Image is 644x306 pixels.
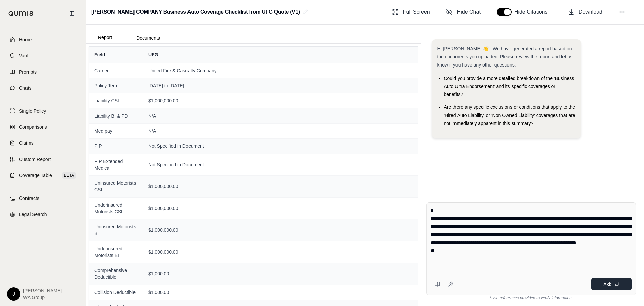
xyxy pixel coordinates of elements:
[19,107,46,114] span: Single Policy
[19,211,47,218] span: Legal Search
[19,195,39,202] span: Contracts
[94,67,138,74] span: Carrier
[124,33,172,43] button: Documents
[94,158,138,171] span: PIP Extended Medical
[148,205,413,212] span: $1,000,000.00
[389,5,433,19] button: Full Screen
[94,245,138,259] span: Underinsured Motorists BI
[591,278,632,290] button: Ask
[8,11,34,16] img: Qumis Logo
[86,32,124,43] button: Report
[4,120,82,134] a: Comparisons
[148,143,413,149] span: Not Specified in Document
[148,128,413,134] span: N/A
[94,82,138,89] span: Policy Term
[4,168,82,183] a: Coverage TableBETA
[514,8,552,16] span: Hide Citations
[443,5,483,19] button: Hide Chat
[143,47,418,63] th: UFG
[148,82,413,89] span: [DATE] to [DATE]
[148,183,413,190] span: $1,000,000.00
[4,191,82,206] a: Contracts
[148,227,413,233] span: $1,000,000.00
[603,281,611,287] span: Ask
[444,76,574,97] span: Could you provide a more detailed breakdown of the 'Business Auto Ultra Endorsement' and its spec...
[19,52,30,59] span: Vault
[148,67,413,74] span: United Fire & Casualty Company
[94,113,138,119] span: Liability BI & PD
[579,8,602,16] span: Download
[19,172,52,179] span: Coverage Table
[94,223,138,237] span: Uninsured Motorists BI
[403,8,430,16] span: Full Screen
[148,289,413,296] span: $1,000.00
[19,124,47,130] span: Comparisons
[457,8,481,16] span: Hide Chat
[19,156,51,163] span: Custom Report
[94,97,138,104] span: Liability CSL
[4,103,82,118] a: Single Policy
[23,287,62,294] span: [PERSON_NAME]
[7,287,20,301] div: J
[94,143,138,149] span: PIP
[19,140,34,146] span: Claims
[94,202,138,215] span: Underinsured Motorists CSL
[94,128,138,134] span: Med pay
[437,46,572,68] span: Hi [PERSON_NAME] 👋 - We have generated a report based on the documents you uploaded. Please revie...
[4,32,82,47] a: Home
[19,69,37,75] span: Prompts
[94,267,138,280] span: Comprehensive Deductible
[94,289,138,296] span: Collision Deductible
[148,113,413,119] span: N/A
[4,136,82,150] a: Claims
[94,180,138,193] span: Uninsured Motorists CSL
[4,207,82,222] a: Legal Search
[148,97,413,104] span: $1,000,000.00
[148,249,413,255] span: $1,000,000.00
[4,152,82,167] a: Custom Report
[4,81,82,95] a: Chats
[89,47,143,63] th: Field
[23,294,62,301] span: WA Group
[91,6,300,18] h2: [PERSON_NAME] COMPANY Business Auto Coverage Checklist from UFG Quote (V1)
[4,64,82,79] a: Prompts
[148,161,413,168] span: Not Specified in Document
[565,5,605,19] button: Download
[62,172,76,179] span: BETA
[67,8,77,19] button: Collapse sidebar
[19,85,32,91] span: Chats
[4,48,82,63] a: Vault
[426,295,636,301] div: *Use references provided to verify information.
[19,36,32,43] span: Home
[148,270,413,277] span: $1,000.00
[444,104,575,126] span: Are there any specific exclusions or conditions that apply to the 'Hired Auto Liability' or 'Non ...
